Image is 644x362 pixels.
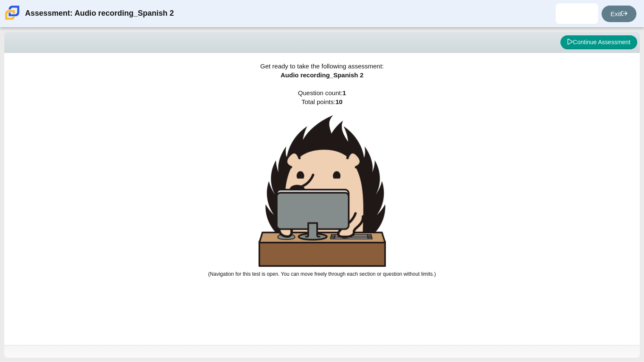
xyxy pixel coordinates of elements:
span: Question count: Total points: [208,89,436,277]
img: hedgehog-behind-computer-large.png [259,115,386,267]
img: geovanni.valenciag.dsK7rd [570,7,584,20]
span: Audio recording_Spanish 2 [281,71,363,79]
b: 1 [343,89,346,96]
small: (Navigation for this test is open. You can move freely through each section or question without l... [208,271,436,277]
a: Exit [602,6,636,22]
button: Continue Assessment [560,35,637,50]
span: Get ready to take the following assessment: [260,62,384,70]
div: Assessment: Audio recording_Spanish 2 [25,3,174,24]
a: Carmen School of Science & Technology [3,16,21,23]
img: Carmen School of Science & Technology [3,4,21,22]
b: 10 [335,98,343,105]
